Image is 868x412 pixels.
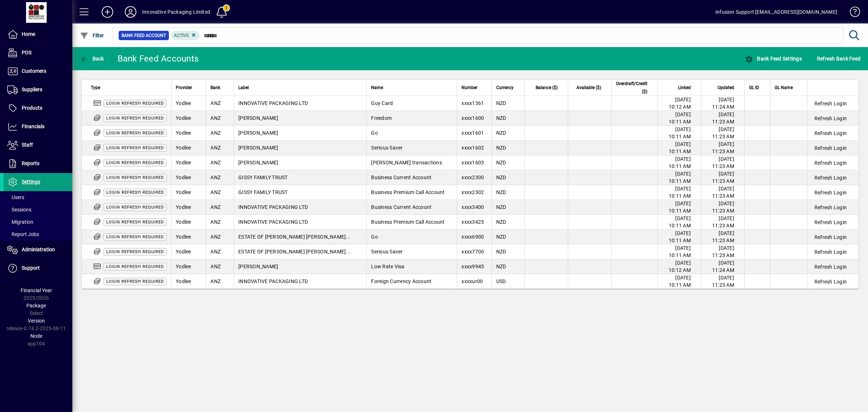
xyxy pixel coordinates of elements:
span: ANZ [210,189,221,195]
td: [DATE] 11:23 AM [701,215,744,230]
div: Number [461,84,487,92]
span: Yodlee [176,100,191,106]
button: Refresh Login [812,97,850,110]
span: ANZ [210,234,221,240]
span: Refresh Login [814,278,847,285]
span: [PERSON_NAME] [238,115,278,121]
span: INNOVATIVE PACKAGING LTD [238,204,308,210]
td: [DATE] 10:12 AM [658,259,701,274]
span: xxxx6900 [461,234,484,240]
span: Yodlee [176,249,191,255]
span: Support [22,265,40,271]
app-status-label: Multi-factor authentication (MFA) refresh required [103,100,167,106]
span: xxxx3400 [461,204,484,210]
span: Yodlee [176,234,191,240]
div: Provider [176,84,201,92]
button: Refresh Login [812,201,850,214]
span: Products [22,105,42,111]
span: Yodlee [176,145,191,151]
span: NZD [496,264,506,269]
span: ANZ [210,175,221,180]
span: Business Premium Call Account [371,189,444,195]
td: [DATE] 11:24 AM [701,96,744,111]
div: Currency [496,84,520,92]
span: Refresh Login [814,115,847,122]
span: ANZ [210,100,221,106]
span: Package [26,303,46,308]
span: Freedom [371,115,392,121]
button: Refresh Login [812,127,850,140]
td: [DATE] 11:23 AM [701,155,744,170]
app-status-label: Multi-factor authentication (MFA) refresh required [103,248,167,254]
span: INNOVATIVE PACKAGING LTD [238,100,308,106]
span: Linked [678,84,691,92]
span: Bank Feed Account [122,32,166,39]
span: GISSY FAMILY TRUST [238,189,288,195]
span: Login refresh required [106,264,164,269]
div: Bank Feed Accounts [118,53,199,64]
div: Available ($) [573,84,608,92]
span: Sessions [7,207,31,213]
span: Number [461,84,477,92]
app-status-label: Multi-factor authentication (MFA) refresh required [103,204,167,210]
span: Label [238,84,249,92]
button: Refresh Login [812,216,850,229]
app-status-label: Multi-factor authentication (MFA) refresh required [103,144,167,150]
button: Filter [78,29,106,42]
td: [DATE] 11:23 AM [701,274,744,289]
span: Refresh Login [814,248,847,256]
a: Suppliers [4,81,72,99]
button: Refresh Bank Feed [815,52,862,65]
div: GL Name [775,84,803,92]
button: Refresh Login [812,112,850,125]
span: POS [22,50,31,55]
span: xxxx7700 [461,249,484,255]
a: Support [4,259,72,277]
button: Profile [119,5,142,18]
span: INNOVATIVE PACKAGING LTD [238,219,308,225]
app-status-label: Multi-factor authentication (MFA) refresh required [103,234,167,239]
span: Back [80,56,104,62]
span: [PERSON_NAME] [238,145,278,151]
span: ESTATE OF [PERSON_NAME] [PERSON_NAME]... [238,249,350,255]
button: Refresh Login [812,171,850,184]
button: Refresh Login [812,245,850,258]
span: Yodlee [176,264,191,269]
a: Administration [4,241,72,259]
td: [DATE] 10:12 AM [658,96,701,111]
a: Customers [4,62,72,80]
span: ANZ [210,249,221,255]
a: Migration [4,216,72,228]
span: Login refresh required [106,116,164,121]
button: Refresh Login [812,231,850,244]
td: [DATE] 11:24 AM [701,259,744,274]
app-status-label: Multi-factor authentication (MFA) refresh required [103,189,167,195]
div: Updated [706,84,741,92]
span: ANZ [210,219,221,225]
span: Migration [7,219,33,225]
mat-chip: Activation Status: Active [171,31,200,40]
span: Users [7,194,24,200]
span: NZD [496,115,506,121]
span: ESTATE OF [PERSON_NAME] [PERSON_NAME]... [238,234,350,240]
span: Business Premium Call Account [371,219,444,225]
span: Login refresh required [106,146,164,150]
td: [DATE] 10:11 AM [658,111,701,126]
app-status-label: Multi-factor authentication (MFA) refresh required [103,219,167,224]
span: Login refresh required [106,101,164,106]
span: Login refresh required [106,279,164,284]
span: Refresh Login [814,263,847,270]
td: [DATE] 10:11 AM [658,140,701,155]
td: [DATE] 10:11 AM [658,170,701,185]
span: Yodlee [176,175,191,180]
td: [DATE] 10:11 AM [658,230,701,244]
span: NZD [496,249,506,255]
span: Serious Saver [371,249,403,255]
span: Bank [210,84,220,92]
td: [DATE] 11:23 AM [701,244,744,259]
app-status-label: Multi-factor authentication (MFA) refresh required [103,159,167,165]
span: ANZ [210,160,221,165]
div: Bank [210,84,229,92]
span: Refresh Login [814,189,847,196]
span: Login refresh required [106,235,164,239]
